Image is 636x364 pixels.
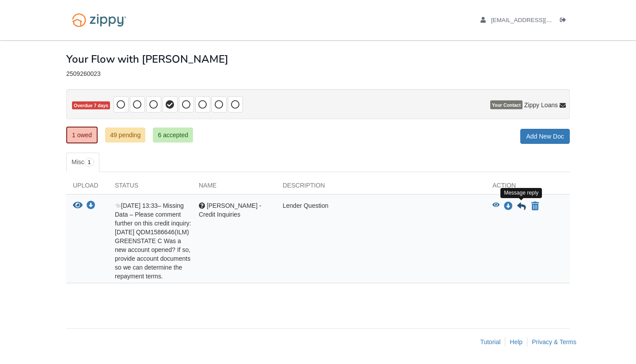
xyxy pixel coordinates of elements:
[492,202,500,211] button: View Hailey Khon - Credit Inquiries
[192,181,276,194] div: Name
[66,153,99,172] a: Misc
[530,201,540,212] button: Declare Hailey Khon - Credit Inquiries not applicable
[66,181,108,194] div: Upload
[153,128,193,143] a: 6 accepted
[500,188,542,198] div: Message reply
[108,181,192,194] div: Status
[481,17,592,26] a: edit profile
[276,201,486,281] div: Lender Question
[199,202,261,218] span: [PERSON_NAME] - Credit Inquiries
[87,203,95,210] a: Download Hailey Khon - Credit Inquiries
[510,338,522,345] a: Help
[84,158,95,167] span: 1
[66,9,132,31] img: Logo
[520,129,570,144] a: Add New Doc
[108,201,192,281] div: – Missing Data – Please comment further on this credit inquiry: [DATE] QDM1586646(ILM) GREENSTATE...
[504,203,513,210] a: Download Hailey Khon - Credit Inquiries
[480,338,500,345] a: Tutorial
[66,70,570,78] div: 2509260023
[115,202,158,209] span: [DATE] 13:33
[560,17,570,26] a: Log out
[72,101,110,110] span: Overdue 7 days
[66,53,228,65] h1: Your Flow with [PERSON_NAME]
[486,181,570,194] div: Action
[490,101,522,109] span: Your Contact
[66,127,98,143] a: 1 owed
[276,181,486,194] div: Description
[105,128,145,143] a: 49 pending
[491,17,592,23] span: haileyekhon@gmail.com
[524,101,558,109] span: Zippy Loans
[532,338,576,345] a: Privacy & Terms
[73,201,83,210] button: View Hailey Khon - Credit Inquiries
